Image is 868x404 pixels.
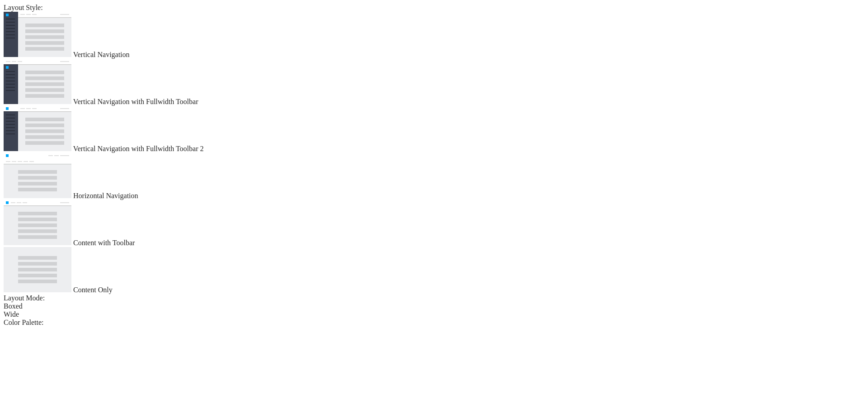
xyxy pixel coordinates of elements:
md-radio-button: Vertical Navigation with Fullwidth Toolbar 2 [4,106,864,153]
span: Content with Toolbar [73,239,135,247]
img: content-with-toolbar.jpg [4,200,71,245]
img: vertical-nav-with-full-toolbar-2.jpg [4,106,71,151]
img: vertical-nav-with-full-toolbar.jpg [4,59,71,104]
img: content-only.jpg [4,247,71,292]
span: Content Only [73,286,113,294]
div: Color Palette: [4,318,864,327]
md-radio-button: Vertical Navigation [4,12,864,59]
md-radio-button: Content Only [4,247,864,294]
span: Vertical Navigation with Fullwidth Toolbar 2 [73,145,204,152]
md-radio-button: Boxed [4,302,864,310]
md-radio-button: Content with Toolbar [4,200,864,247]
md-radio-button: Vertical Navigation with Fullwidth Toolbar [4,59,864,106]
img: horizontal-nav.jpg [4,153,71,198]
div: Layout Mode: [4,294,864,302]
img: vertical-nav.jpg [4,12,71,57]
md-radio-button: Horizontal Navigation [4,153,864,200]
md-radio-button: Wide [4,310,864,318]
span: Vertical Navigation with Fullwidth Toolbar [73,98,198,105]
span: Horizontal Navigation [73,192,138,200]
div: Layout Style: [4,4,864,12]
span: Vertical Navigation [73,51,130,58]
